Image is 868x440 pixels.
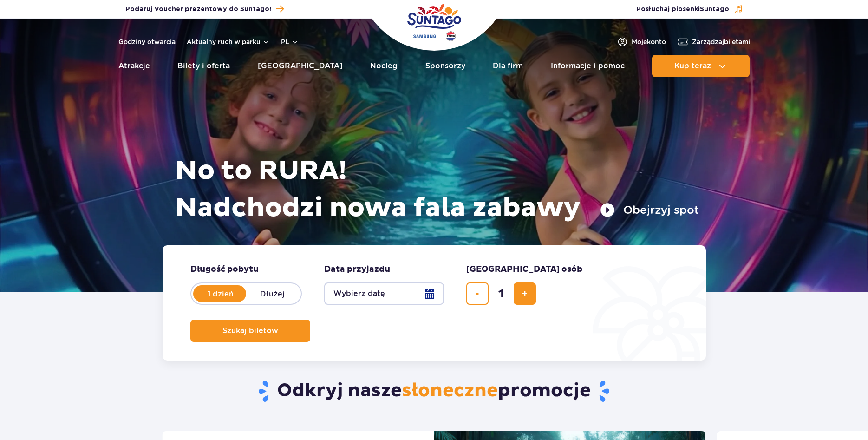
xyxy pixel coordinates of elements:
span: Suntago [700,6,729,13]
button: Posłuchaj piosenkiSuntago [636,5,743,14]
a: Zarządzajbiletami [677,36,750,47]
button: Aktualny ruch w parku [187,38,270,46]
form: Planowanie wizyty w Park of Poland [163,245,706,361]
button: Wybierz datę [324,282,444,305]
label: 1 dzień [194,284,247,303]
button: usuń bilet [466,282,489,305]
button: dodaj bilet [514,282,536,305]
span: Szukaj biletów [222,327,278,335]
span: Posłuchaj piosenki [636,5,729,14]
a: Dla firm [493,55,523,77]
a: Mojekonto [617,36,666,47]
span: Data przyjazdu [324,264,390,275]
a: [GEOGRAPHIC_DATA] [258,55,343,77]
button: Szukaj biletów [190,320,310,342]
button: pl [281,37,299,46]
button: Obejrzyj spot [600,203,699,217]
a: Podaruj Voucher prezentowy do Suntago! [125,3,284,15]
span: Moje konto [632,37,666,46]
input: liczba biletów [490,282,512,305]
a: Godziny otwarcia [118,37,176,46]
a: Informacje i pomoc [551,55,625,77]
a: Sponsorzy [425,55,465,77]
a: Atrakcje [118,55,150,77]
a: Nocleg [370,55,398,77]
span: [GEOGRAPHIC_DATA] osób [466,264,582,275]
span: Długość pobytu [190,264,259,275]
span: Podaruj Voucher prezentowy do Suntago! [125,5,271,14]
button: Kup teraz [652,55,750,77]
label: Dłużej [246,284,299,303]
h1: No to RURA! Nadchodzi nowa fala zabawy [175,152,699,227]
span: Zarządzaj biletami [692,37,750,46]
span: Kup teraz [674,62,711,70]
span: słoneczne [402,379,498,402]
a: Bilety i oferta [177,55,230,77]
h2: Odkryj nasze promocje [162,379,706,403]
